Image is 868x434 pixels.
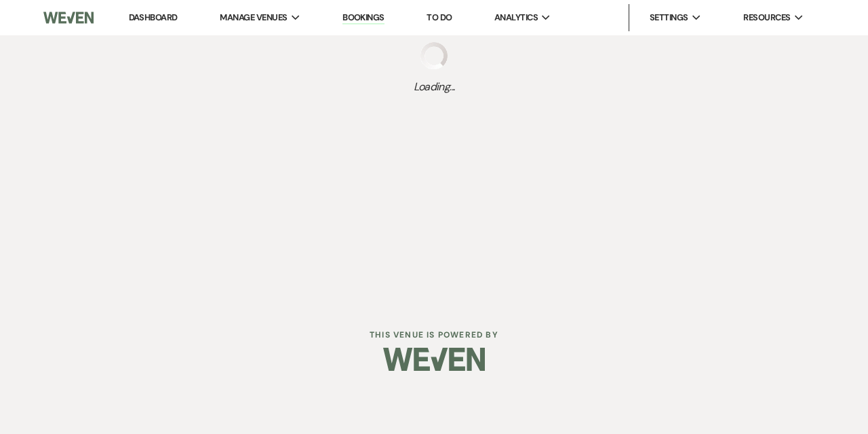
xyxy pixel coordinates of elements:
span: Settings [650,11,688,24]
img: Weven Logo [383,336,485,383]
a: To Do [427,12,452,23]
span: Resources [743,11,790,24]
span: Manage Venues [220,11,287,24]
a: Dashboard [129,12,178,23]
img: Weven Logo [43,3,94,32]
span: Analytics [494,11,538,24]
img: loading spinner [420,42,448,69]
a: Bookings [342,12,384,24]
span: Loading... [414,79,455,95]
